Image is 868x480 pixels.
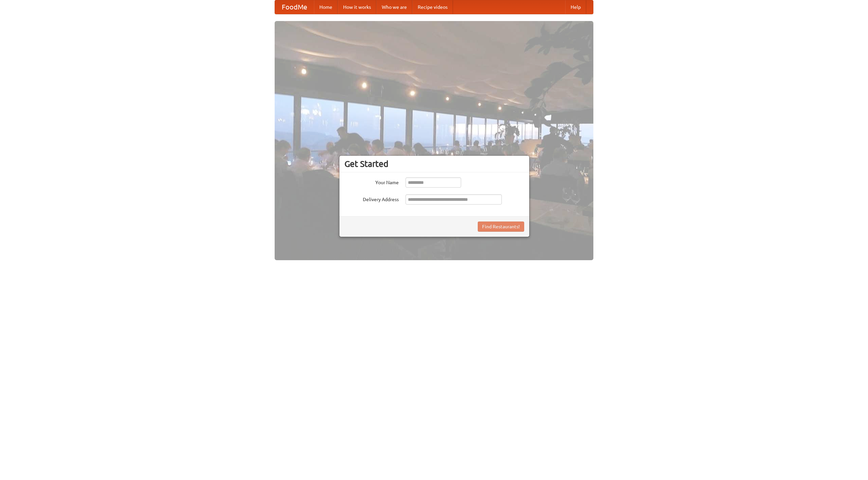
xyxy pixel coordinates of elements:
a: How it works [338,0,376,14]
a: Home [314,0,338,14]
a: FoodMe [275,0,314,14]
h3: Get Started [344,159,524,169]
a: Recipe videos [412,0,453,14]
label: Delivery Address [344,194,399,203]
a: Help [565,0,586,14]
label: Your Name [344,177,399,186]
button: Find Restaurants! [478,222,524,232]
a: Who we are [376,0,412,14]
